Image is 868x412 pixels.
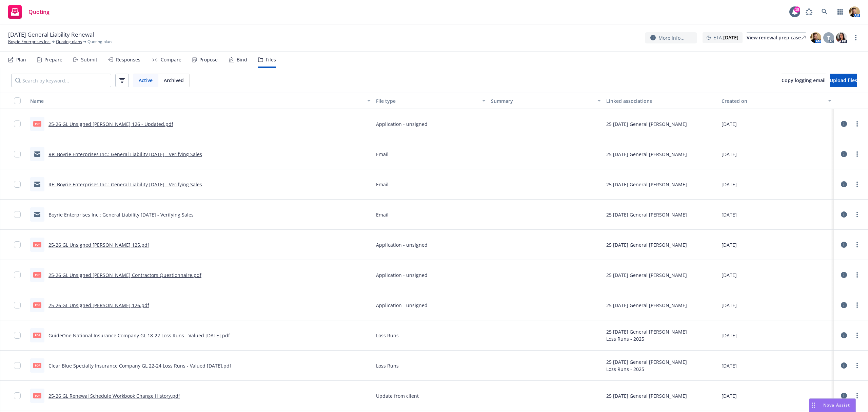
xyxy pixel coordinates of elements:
[33,302,41,307] span: pdf
[48,393,180,399] a: 25-26 GL Renewal Schedule Workbook Change History.pdf
[782,77,826,83] span: Copy logging email
[14,211,21,218] input: Toggle Row Selected
[30,97,363,105] div: Name
[853,331,861,339] a: more
[853,210,861,219] a: more
[14,181,21,188] input: Toggle Row Selected
[747,32,806,43] a: View renewal prep case
[48,272,201,278] a: 25-26 GL Unsigned [PERSON_NAME] Contractors Questionnaire.pdf
[14,271,21,278] input: Toggle Row Selected
[606,366,687,373] div: Loss Runs - 2025
[782,74,826,87] button: Copy logging email
[722,120,737,128] span: [DATE]
[606,181,687,188] div: 25 [DATE] General [PERSON_NAME]
[722,302,737,309] span: [DATE]
[376,332,399,339] span: Loss Runs
[81,57,97,62] div: Submit
[33,121,41,126] span: pdf
[14,241,21,248] input: Toggle Row Selected
[48,181,202,188] a: RE: Boyrie Enterprises Inc.: General Liability [DATE] - Verifying Sales
[794,6,800,13] div: 18
[14,120,21,127] input: Toggle Row Selected
[604,93,719,109] button: Linked associations
[44,57,62,62] div: Prepare
[810,32,821,43] img: photo
[161,57,181,62] div: Compare
[853,392,861,400] a: more
[116,57,140,62] div: Responses
[376,241,428,248] span: Application - unsigned
[606,151,687,158] div: 25 [DATE] General [PERSON_NAME]
[376,97,478,105] div: File type
[376,211,389,218] span: Email
[722,211,737,218] span: [DATE]
[164,77,184,84] span: Archived
[48,151,202,157] a: Re: Boyrie Enterprises Inc.: General Liability [DATE] - Verifying Sales
[645,32,697,43] button: More info...
[606,241,687,248] div: 25 [DATE] General [PERSON_NAME]
[199,57,218,62] div: Propose
[14,392,21,399] input: Toggle Row Selected
[376,151,389,158] span: Email
[802,5,816,19] a: Report a Bug
[606,328,687,335] div: 25 [DATE] General [PERSON_NAME]
[722,97,824,105] div: Created on
[8,31,94,39] span: [DATE] General Liability Renewal
[747,33,806,43] div: View renewal prep case
[14,97,21,104] input: Select all
[830,77,857,83] span: Upload files
[16,57,26,62] div: Plan
[48,121,173,127] a: 25-26 GL Unsigned [PERSON_NAME] 126 - Updated.pdf
[658,34,685,41] span: More info...
[376,302,428,309] span: Application - unsigned
[87,39,112,45] span: Quoting plan
[48,332,230,339] a: GuideOne National Insurance Company GL 18-22 Loss Runs - Valued [DATE].pdf
[722,362,737,369] span: [DATE]
[33,363,41,368] span: pdf
[376,271,428,279] span: Application - unsigned
[48,211,194,218] a: Boyrie Enterprises Inc.: General Liability [DATE] - Verifying Sales
[48,242,149,248] a: 25-26 GL Unsigned [PERSON_NAME] 125.pdf
[28,9,50,15] span: Quoting
[809,399,818,412] div: Drag to move
[8,39,51,45] a: Boyrie Enterprises Inc.
[5,2,52,21] a: Quoting
[376,181,389,188] span: Email
[376,362,399,369] span: Loss Runs
[373,93,489,109] button: File type
[33,272,41,277] span: pdf
[606,335,687,342] div: Loss Runs - 2025
[606,392,687,399] div: 25 [DATE] General [PERSON_NAME]
[853,301,861,309] a: more
[809,398,856,412] button: Nova Assist
[827,34,830,41] span: T
[237,57,247,62] div: Bind
[852,34,860,42] a: more
[56,39,82,45] a: Quoting plans
[722,151,737,158] span: [DATE]
[14,362,21,369] input: Toggle Row Selected
[722,241,737,248] span: [DATE]
[488,93,604,109] button: Summary
[830,74,857,87] button: Upload files
[719,93,834,109] button: Created on
[606,358,687,366] div: 25 [DATE] General [PERSON_NAME]
[836,32,847,43] img: photo
[723,34,738,41] strong: [DATE]
[606,97,716,105] div: Linked associations
[853,271,861,279] a: more
[853,120,861,128] a: more
[33,333,41,338] span: pdf
[833,5,847,19] a: Switch app
[823,402,850,408] span: Nova Assist
[139,77,153,84] span: Active
[14,332,21,339] input: Toggle Row Selected
[606,271,687,279] div: 25 [DATE] General [PERSON_NAME]
[853,150,861,158] a: more
[606,211,687,218] div: 25 [DATE] General [PERSON_NAME]
[818,5,831,19] a: Search
[849,6,860,17] img: photo
[14,151,21,157] input: Toggle Row Selected
[376,120,428,128] span: Application - unsigned
[376,392,419,399] span: Update from client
